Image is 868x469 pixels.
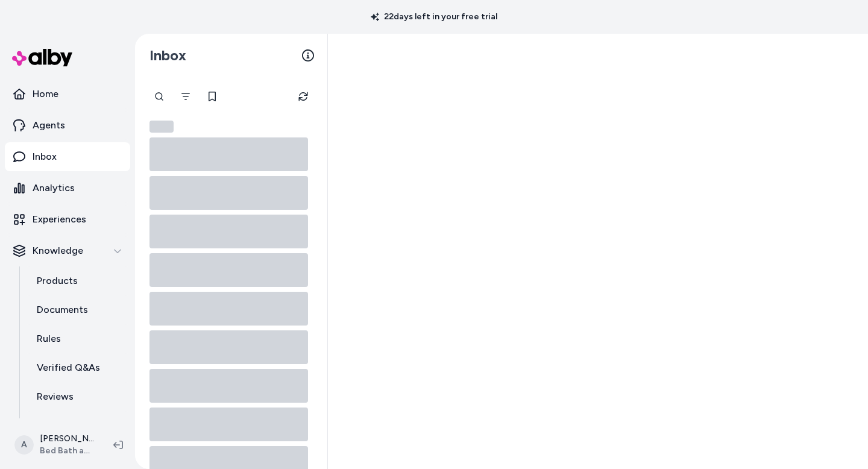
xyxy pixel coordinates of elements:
a: Inbox [5,142,130,171]
h2: Inbox [149,46,186,65]
p: Verified Q&As [37,360,100,375]
p: Documents [37,303,88,317]
a: Experiences [5,205,130,234]
span: Bed Bath and Beyond [40,445,94,457]
a: Agents [5,111,130,140]
p: Agents [33,118,65,133]
p: [PERSON_NAME] [40,433,94,445]
p: Experiences [33,212,86,227]
button: Knowledge [5,236,130,265]
button: A[PERSON_NAME]Bed Bath and Beyond [7,426,104,464]
a: Reviews [25,382,130,411]
a: Home [5,80,130,109]
a: Survey Questions [25,411,130,440]
p: Inbox [33,150,57,164]
p: Rules [37,332,61,346]
a: Analytics [5,174,130,203]
a: Rules [25,324,130,353]
button: Filter [174,84,198,109]
a: Documents [25,295,130,324]
a: Products [25,266,130,295]
p: Home [33,87,58,101]
p: Products [37,274,78,288]
p: Analytics [33,181,75,195]
span: A [14,435,34,455]
a: Verified Q&As [25,353,130,382]
p: Reviews [37,389,74,404]
button: Refresh [291,84,315,109]
img: alby Logo [12,49,72,66]
p: 22 days left in your free trial [363,11,505,23]
p: Knowledge [33,244,83,258]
